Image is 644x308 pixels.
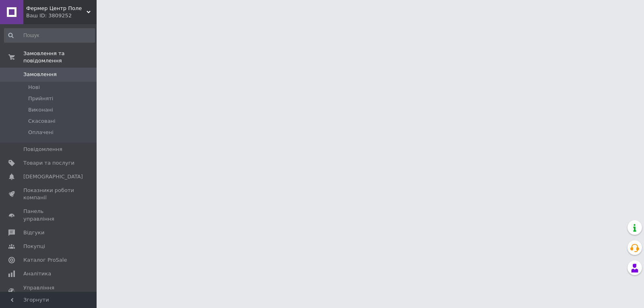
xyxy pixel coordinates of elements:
[23,146,62,153] span: Повідомлення
[23,270,51,277] span: Аналітика
[26,12,97,19] div: Ваш ID: 3809252
[23,50,97,64] span: Замовлення та повідомлення
[23,159,74,167] span: Товари та послуги
[4,28,95,43] input: Пошук
[23,208,74,222] span: Панель управління
[28,84,40,91] span: Нові
[23,71,57,78] span: Замовлення
[28,129,54,136] span: Оплачені
[23,284,74,299] span: Управління сайтом
[28,106,53,114] span: Виконані
[23,173,83,180] span: [DEMOGRAPHIC_DATA]
[23,187,74,201] span: Показники роботи компанії
[23,243,45,250] span: Покупці
[23,229,44,236] span: Відгуки
[23,256,67,264] span: Каталог ProSale
[28,95,53,102] span: Прийняті
[26,5,87,12] span: Фермер Центр Поле
[28,118,56,125] span: Скасовані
